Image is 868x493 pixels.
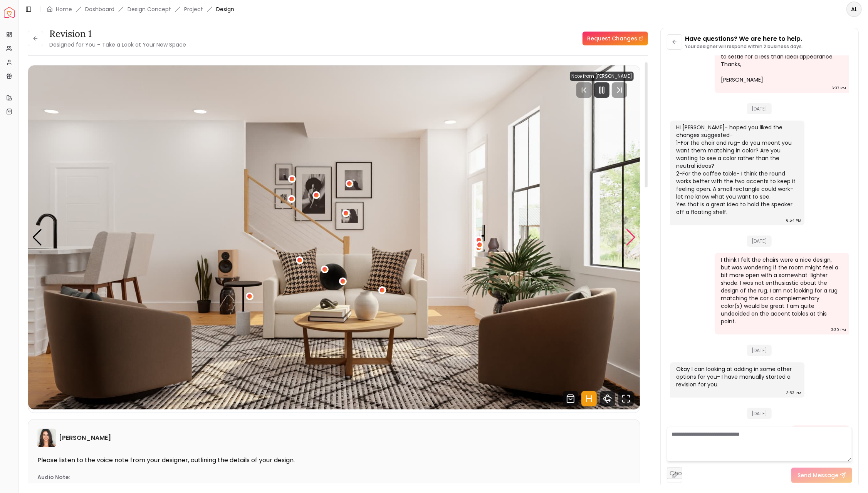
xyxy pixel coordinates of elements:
[676,365,797,388] div: Okay I can looking at adding in some other options for you- I have manually started a revision fo...
[37,473,71,481] p: Audio Note:
[37,429,56,447] img: Angela Amore
[626,229,636,246] div: Next slide
[28,65,640,409] div: Carousel
[747,236,772,247] span: [DATE]
[28,65,640,409] div: 3 / 4
[581,391,597,406] svg: Hotspots Toggle
[4,7,15,18] a: Spacejoy
[37,456,631,464] p: Please listen to the voice note from your designer, outlining the details of your design.
[685,43,803,50] p: Your designer will respond within 2 business days.
[721,256,841,325] div: I think I felt the chairs were a nice design, but was wondering if the room might feel a bit more...
[846,2,862,17] button: AL
[570,72,634,81] div: Note from [PERSON_NAME]
[128,5,171,13] li: Design Concept
[184,5,203,13] a: Project
[56,5,72,13] a: Home
[831,84,846,92] div: 6:37 PM
[47,5,234,13] nav: breadcrumb
[685,34,803,43] p: Have questions? We are here to help.
[600,391,615,406] svg: 360 View
[59,433,111,443] h6: [PERSON_NAME]
[831,326,846,334] div: 3:30 PM
[49,41,186,48] small: Designed for You – Take a Look at Your New Space
[28,65,640,409] img: Design Render 3
[747,408,772,419] span: [DATE]
[747,103,772,114] span: [DATE]
[786,217,801,224] div: 6:54 PM
[32,229,42,246] div: Previous slide
[676,124,797,216] div: Hi [PERSON_NAME]- hoped you liked the changes suggested- 1-For the chair and rug- do you meant yo...
[85,5,114,13] a: Dashboard
[563,391,578,406] svg: Shop Products from this design
[786,389,801,397] div: 3:53 PM
[4,7,15,18] img: Spacejoy Logo
[618,391,634,406] svg: Fullscreen
[583,32,648,45] a: Request Changes
[216,5,234,13] span: Design
[49,28,186,40] h3: Revision 1
[847,2,861,16] span: AL
[597,85,606,95] svg: Pause
[747,345,772,356] span: [DATE]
